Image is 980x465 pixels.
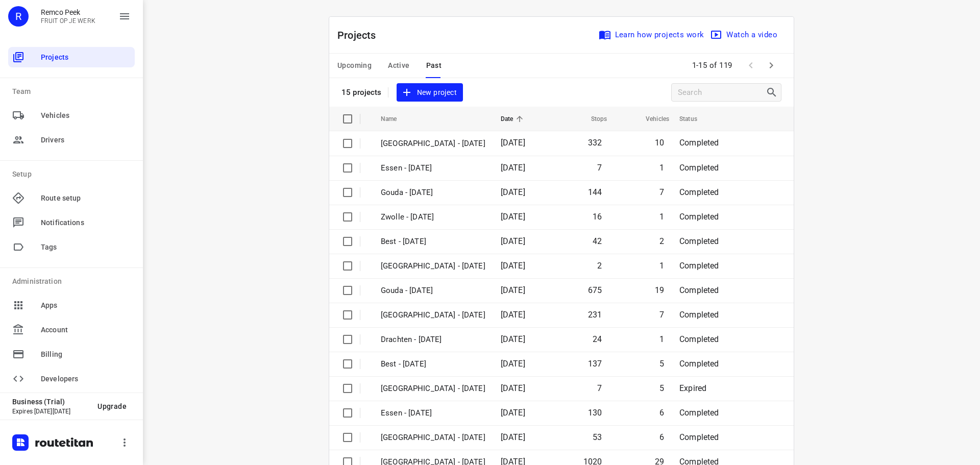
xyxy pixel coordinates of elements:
span: Drivers [41,135,131,145]
p: [GEOGRAPHIC_DATA] - [DATE] [381,138,485,150]
span: Date [501,113,527,125]
span: 42 [593,236,602,246]
div: Vehicles [8,105,135,126]
span: [DATE] [501,261,525,271]
p: Remco Peek [41,8,95,16]
span: 675 [588,285,602,295]
div: Apps [8,295,135,315]
div: Developers [8,369,135,389]
p: Drachten - Thursday [381,334,485,346]
span: 10 [655,138,664,148]
span: Tags [41,242,131,253]
div: Route setup [8,188,135,208]
span: 332 [588,138,602,148]
span: Completed [679,236,719,246]
span: Billing [41,349,131,360]
span: Vehicles [41,110,131,121]
span: Name [381,113,410,125]
p: Zwolle - Thursday [381,309,485,321]
span: [DATE] [501,408,525,418]
span: [DATE] [501,334,525,344]
p: [GEOGRAPHIC_DATA] - [DATE] [381,260,485,272]
p: Business (Trial) [12,398,89,406]
button: Upgrade [89,397,135,415]
span: 2 [597,261,602,271]
span: Completed [679,359,719,369]
span: Completed [679,285,719,295]
span: Completed [679,432,719,442]
p: Essen - [DATE] [381,162,485,174]
span: Completed [679,212,719,222]
p: Best - [DATE] [381,236,485,248]
span: 6 [659,432,664,442]
span: Completed [679,187,719,197]
span: 7 [659,310,664,320]
div: Projects [8,47,135,67]
span: Apps [41,300,131,311]
span: 1-15 of 119 [688,55,737,77]
span: [DATE] [501,187,525,197]
span: 53 [593,432,602,442]
span: Status [679,113,710,125]
p: 15 projects [341,88,382,97]
div: Account [8,320,135,340]
span: Projects [41,52,131,63]
span: [DATE] [501,359,525,369]
p: Gemeente Rotterdam - Thursday [381,383,485,395]
span: Previous Page [741,55,761,76]
span: Vehicles [632,113,669,125]
span: 130 [588,408,602,418]
p: Gouda - Thursday [381,285,485,297]
span: Expired [679,383,706,393]
span: 231 [588,310,602,320]
span: Stops [578,113,607,125]
span: [DATE] [501,285,525,295]
p: Administration [12,276,135,287]
span: 2 [659,236,664,246]
p: Setup [12,169,135,180]
span: 1 [659,212,664,222]
p: FRUIT OP JE WERK [41,17,95,25]
span: 144 [588,187,602,197]
div: Billing [8,344,135,364]
span: New project [403,86,457,99]
span: 5 [659,359,664,369]
p: Zwolle - [DATE] [381,211,485,223]
span: Developers [41,374,131,384]
p: Essen - Wednesday [381,407,485,419]
span: Upgrade [97,402,127,410]
span: 7 [659,187,664,197]
p: Antwerpen - Wednesday [381,432,485,444]
div: Drivers [8,130,135,150]
span: 1 [659,163,664,173]
p: Team [12,86,135,97]
span: [DATE] [501,383,525,393]
span: Account [41,325,131,335]
span: 24 [593,334,602,344]
div: Search [766,86,781,99]
button: New project [397,83,463,102]
span: Notifications [41,217,131,228]
span: Completed [679,310,719,320]
span: [DATE] [501,432,525,442]
span: 1 [659,261,664,271]
span: [DATE] [501,163,525,173]
span: [DATE] [501,310,525,320]
span: Route setup [41,193,131,204]
span: [DATE] [501,212,525,222]
span: Active [388,59,409,72]
span: [DATE] [501,138,525,148]
input: Search projects [678,85,766,101]
span: Next Page [761,55,781,76]
span: 137 [588,359,602,369]
span: Completed [679,163,719,173]
p: Best - Thursday [381,358,485,370]
span: 7 [597,163,602,173]
span: Completed [679,261,719,271]
span: Completed [679,408,719,418]
span: 16 [593,212,602,222]
div: Notifications [8,212,135,233]
span: Upcoming [337,59,372,72]
div: Tags [8,237,135,257]
p: Gouda - [DATE] [381,187,485,199]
